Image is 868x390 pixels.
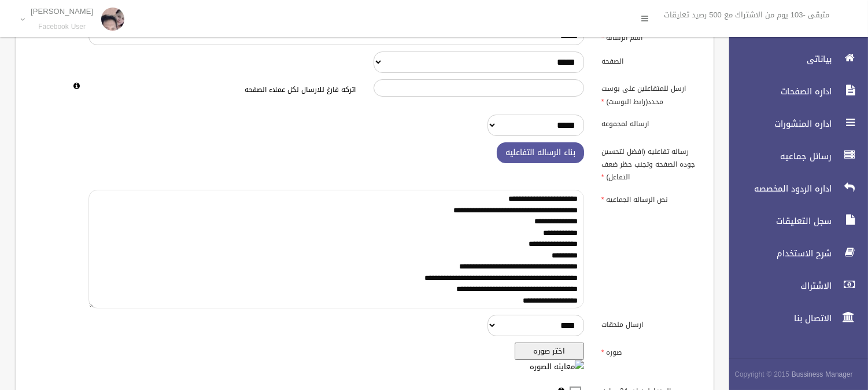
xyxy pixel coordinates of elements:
a: الاشتراك [719,273,868,299]
a: سجل التعليقات [719,208,868,234]
h6: اتركه فارغ للارسال لكل عملاء الصفحه [88,86,356,94]
label: ارسال ملحقات [593,315,707,331]
span: الاشتراك [719,280,835,292]
label: صوره [593,343,707,359]
span: شرح الاستخدام [719,248,835,259]
label: الصفحه [593,51,707,68]
span: سجل التعليقات [719,215,835,227]
img: معاينه الصوره [530,360,584,374]
span: رسائل جماعيه [719,150,835,162]
a: بياناتى [719,46,868,72]
span: Copyright © 2015 [734,368,789,381]
button: بناء الرساله التفاعليه [497,142,584,164]
label: ارسل للمتفاعلين على بوست محدد(رابط البوست) [593,79,707,108]
span: اداره الصفحات [719,86,835,97]
button: اختر صوره [515,343,584,360]
label: رساله تفاعليه (افضل لتحسين جوده الصفحه وتجنب حظر ضعف التفاعل) [593,142,707,184]
span: الاتصال بنا [719,312,835,324]
label: ارساله لمجموعه [593,115,707,131]
a: اداره الصفحات [719,79,868,104]
label: نص الرساله الجماعيه [593,190,707,206]
strong: Bussiness Manager [792,368,853,381]
a: شرح الاستخدام [719,241,868,266]
a: رسائل جماعيه [719,144,868,169]
a: اداره المنشورات [719,111,868,137]
span: بياناتى [719,53,835,65]
small: Facebook User [31,23,93,31]
p: [PERSON_NAME] [31,7,93,16]
span: اداره الردود المخصصه [719,183,835,194]
span: اداره المنشورات [719,118,835,130]
a: الاتصال بنا [719,306,868,331]
a: اداره الردود المخصصه [719,176,868,201]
